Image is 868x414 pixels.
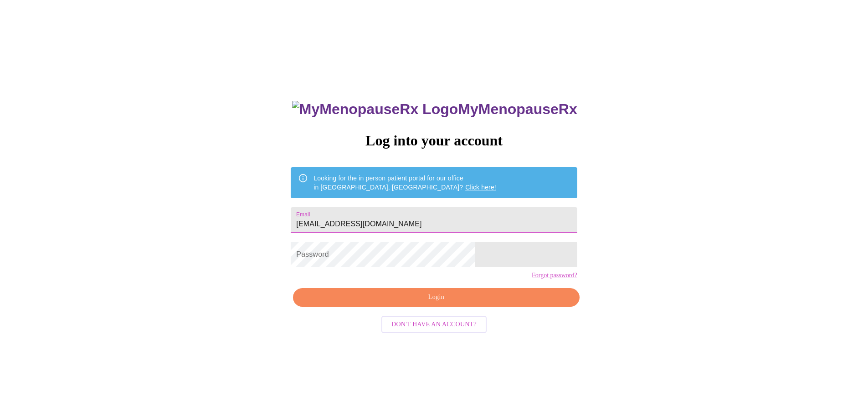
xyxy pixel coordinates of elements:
[379,320,489,328] a: Don't have an account?
[532,272,577,279] a: Forgot password?
[292,101,577,118] h3: MyMenopauseRx
[391,319,477,330] span: Don't have an account?
[292,101,458,118] img: MyMenopauseRx Logo
[303,292,569,303] span: Login
[381,316,487,334] button: Don't have an account?
[291,132,577,149] h3: Log into your account
[313,170,496,195] div: Looking for the in person patient portal for our office in [GEOGRAPHIC_DATA], [GEOGRAPHIC_DATA]?
[293,288,579,307] button: Login
[465,184,496,191] a: Click here!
